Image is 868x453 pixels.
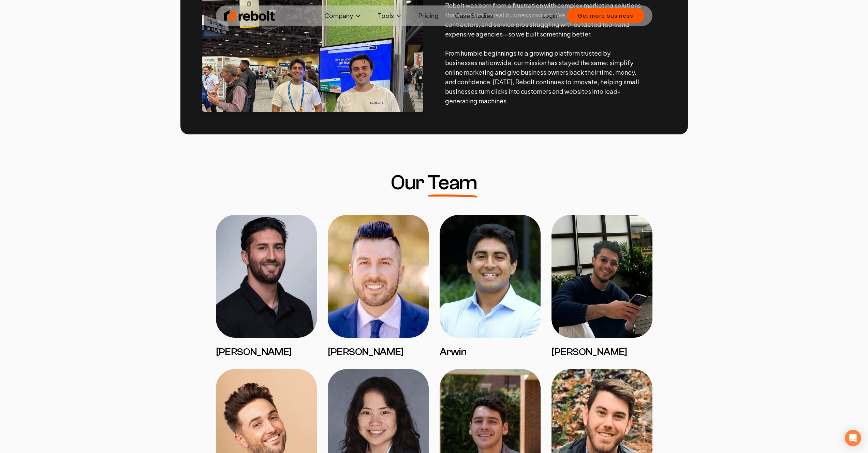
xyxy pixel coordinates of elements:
img: James [216,215,317,338]
p: Rebolt was born from a frustration with complex marketing solutions that didn't serve real busine... [445,1,642,106]
img: Omar [551,215,652,338]
a: Pricing [413,9,444,23]
div: Open Intercom Messenger [845,430,861,446]
img: Andrew [328,215,429,338]
a: Login [543,12,557,20]
button: Get more business [567,8,644,23]
img: Rebolt Logo [224,9,275,23]
h3: [PERSON_NAME] [328,346,429,358]
button: Tools [372,9,408,23]
h3: Arwin [440,346,541,358]
button: Company [319,9,367,23]
img: Arwin [440,215,541,338]
h3: [PERSON_NAME] [551,346,652,358]
h3: [PERSON_NAME] [216,346,317,358]
h3: Our [391,173,477,193]
span: Team [428,173,477,193]
a: Case Studies [450,9,499,23]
